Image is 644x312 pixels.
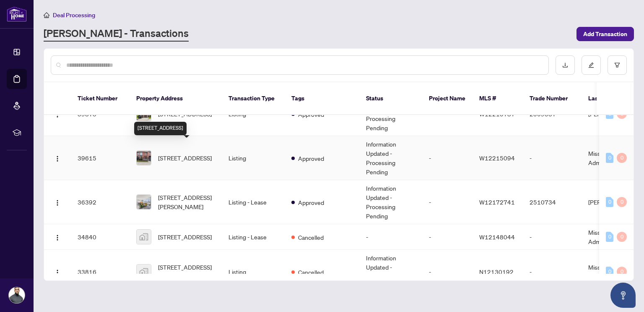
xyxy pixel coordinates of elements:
[298,198,324,207] span: Approved
[298,267,324,277] span: Cancelled
[617,153,627,163] div: 0
[54,199,61,206] img: Logo
[606,153,613,163] div: 0
[71,250,130,294] td: 33816
[137,195,151,209] img: thumbnail-img
[222,136,285,180] td: Listing
[44,26,189,42] a: [PERSON_NAME] - Transactions
[608,55,627,75] button: filter
[54,269,61,276] img: Logo
[51,151,64,165] button: Logo
[158,193,215,211] span: [STREET_ADDRESS][PERSON_NAME]
[222,82,285,115] th: Transaction Type
[54,155,61,162] img: Logo
[54,111,61,118] img: Logo
[71,224,130,250] td: 34840
[359,180,422,224] td: Information Updated - Processing Pending
[158,262,215,281] span: [STREET_ADDRESS][PERSON_NAME]
[134,122,187,135] div: [STREET_ADDRESS]
[422,136,473,180] td: -
[610,283,636,308] button: Open asap
[158,153,212,163] span: [STREET_ADDRESS]
[71,136,130,180] td: 39615
[562,62,568,68] span: download
[130,82,222,115] th: Property Address
[71,82,130,115] th: Ticket Number
[422,250,473,294] td: -
[606,197,613,207] div: 0
[479,268,514,275] span: N12130192
[523,250,582,294] td: -
[473,82,523,115] th: MLS #
[523,82,582,115] th: Trade Number
[614,62,620,68] span: filter
[479,233,515,241] span: W12148044
[222,224,285,250] td: Listing - Lease
[7,6,27,22] img: logo
[617,267,627,277] div: 0
[479,198,515,206] span: W12172741
[556,55,575,75] button: download
[606,267,613,277] div: 0
[479,154,515,162] span: W12215094
[588,62,594,68] span: edit
[523,224,582,250] td: -
[582,55,601,75] button: edit
[576,27,634,41] button: Add Transaction
[422,180,473,224] td: -
[285,82,359,115] th: Tags
[222,180,285,224] td: Listing - Lease
[617,197,627,207] div: 0
[51,265,64,278] button: Logo
[422,224,473,250] td: -
[137,151,151,165] img: thumbnail-img
[9,287,25,303] img: Profile Icon
[523,180,582,224] td: 2510734
[71,180,130,224] td: 36392
[51,195,64,209] button: Logo
[583,27,627,41] span: Add Transaction
[359,224,422,250] td: -
[51,230,64,244] button: Logo
[53,11,95,19] span: Deal Processing
[359,250,422,294] td: Information Updated - Processing Pending
[359,82,422,115] th: Status
[422,82,473,115] th: Project Name
[44,12,49,18] span: home
[54,234,61,241] img: Logo
[617,232,627,242] div: 0
[298,233,324,242] span: Cancelled
[222,250,285,294] td: Listing
[359,136,422,180] td: Information Updated - Processing Pending
[137,265,151,279] img: thumbnail-img
[158,232,212,241] span: [STREET_ADDRESS]
[523,136,582,180] td: -
[137,230,151,244] img: thumbnail-img
[298,154,324,163] span: Approved
[606,232,613,242] div: 0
